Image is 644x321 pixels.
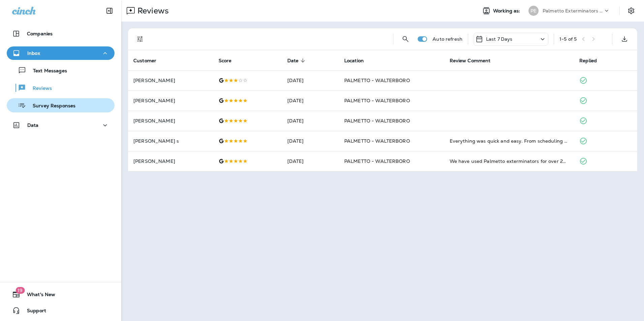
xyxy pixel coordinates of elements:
[7,304,115,317] button: Support
[133,158,208,164] p: [PERSON_NAME]
[219,58,240,64] span: Score
[618,32,631,46] button: Export as CSV
[282,131,339,151] td: [DATE]
[26,68,67,74] p: Text Messages
[27,122,39,128] p: Data
[450,158,569,165] div: We have used Palmetto exterminators for over 20 years and have been pleased with their services. ...
[344,158,410,164] span: PALMETTO - WALTERBORO
[133,98,208,103] p: [PERSON_NAME]
[287,58,299,64] span: Date
[450,58,491,64] span: Review Comment
[344,58,373,64] span: Location
[543,8,603,13] p: Palmetto Exterminators LLC
[133,32,147,46] button: Filters
[450,58,500,64] span: Review Comment
[133,118,208,123] p: [PERSON_NAME]
[282,91,339,111] td: [DATE]
[282,70,339,91] td: [DATE]
[579,58,606,64] span: Replied
[26,103,75,109] p: Survey Responses
[579,58,597,64] span: Replied
[528,6,539,16] div: PE
[7,98,115,112] button: Survey Responses
[100,4,119,17] button: Collapse Sidebar
[20,292,55,300] span: What's New
[7,27,115,40] button: Companies
[15,287,25,294] span: 19
[20,308,46,316] span: Support
[7,118,115,132] button: Data
[399,32,412,46] button: Search Reviews
[133,78,208,83] p: [PERSON_NAME]
[27,31,53,36] p: Companies
[625,5,637,17] button: Settings
[133,138,208,144] p: [PERSON_NAME] s
[26,85,52,92] p: Reviews
[559,36,577,42] div: 1 - 5 of 5
[133,58,165,64] span: Customer
[282,111,339,131] td: [DATE]
[432,36,462,42] p: Auto refresh
[133,58,156,64] span: Customer
[7,288,115,301] button: 19What's New
[344,77,410,83] span: PALMETTO - WALTERBORO
[287,58,308,64] span: Date
[7,63,115,77] button: Text Messages
[219,58,232,64] span: Score
[344,138,410,144] span: PALMETTO - WALTERBORO
[27,50,40,56] p: Inbox
[282,151,339,171] td: [DATE]
[344,118,410,124] span: PALMETTO - WALTERBORO
[344,58,364,64] span: Location
[450,138,569,144] div: Everything was quick and easy. From scheduling to paying the bill, it was a smooth process. Kevin...
[7,46,115,60] button: Inbox
[7,81,115,95] button: Reviews
[493,8,522,14] span: Working as:
[135,6,169,16] p: Reviews
[344,98,410,104] span: PALMETTO - WALTERBORO
[486,36,513,42] p: Last 7 Days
